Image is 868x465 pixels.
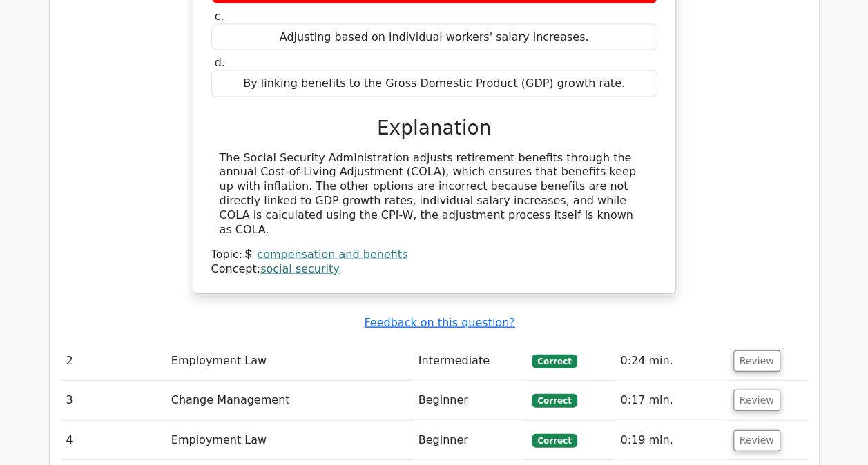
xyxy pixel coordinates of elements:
[61,421,166,460] td: 4
[211,248,657,262] div: Topic:
[215,10,224,23] span: c.
[413,342,527,381] td: Intermediate
[615,381,727,420] td: 0:17 min.
[532,394,577,408] span: Correct
[166,342,413,381] td: Employment Law
[166,381,413,420] td: Change Management
[61,381,166,420] td: 3
[211,262,657,277] div: Concept:
[413,421,527,460] td: Beginner
[532,355,577,368] span: Correct
[733,430,780,451] button: Review
[257,248,407,261] a: compensation and benefits
[260,262,340,275] a: social security
[413,381,527,420] td: Beginner
[61,342,166,381] td: 2
[220,151,649,237] div: The Social Security Administration adjusts retirement benefits through the annual Cost-of-Living ...
[220,117,649,140] h3: Explanation
[211,24,657,51] div: Adjusting based on individual workers' salary increases.
[733,390,780,411] button: Review
[615,421,727,460] td: 0:19 min.
[166,421,413,460] td: Employment Law
[364,316,514,329] a: Feedback on this question?
[615,342,727,381] td: 0:24 min.
[211,70,657,97] div: By linking benefits to the Gross Domestic Product (GDP) growth rate.
[532,434,577,448] span: Correct
[215,56,225,69] span: d.
[733,350,780,372] button: Review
